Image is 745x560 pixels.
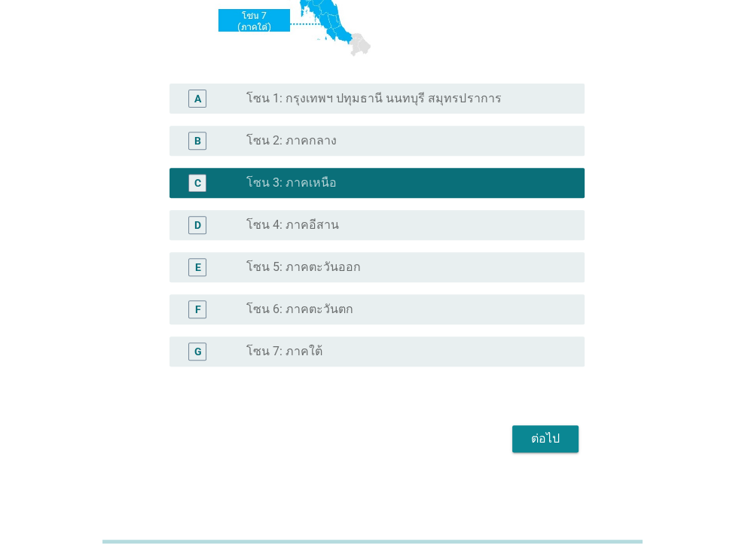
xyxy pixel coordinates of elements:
[246,218,339,233] label: โซน 4: ภาคอีสาน
[194,218,201,233] div: D
[246,344,322,359] label: โซน 7: ภาคใต้
[512,425,579,452] button: ต่อไป
[246,175,337,190] label: โซน 3: ภาคเหนือ
[194,302,200,318] div: F
[194,91,201,107] div: A
[194,344,201,360] div: G
[194,133,201,149] div: B
[194,260,200,275] div: E
[524,430,566,448] div: ต่อไป
[246,133,337,148] label: โซน 2: ภาคกลาง
[246,302,353,317] label: โซน 6: ภาคตะวันตก
[246,260,361,275] label: โซน 5: ภาคตะวันออก
[194,175,201,191] div: C
[246,91,501,106] label: โซน 1: กรุงเทพฯ ปทุมธานี นนทบุรี สมุทรปราการ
